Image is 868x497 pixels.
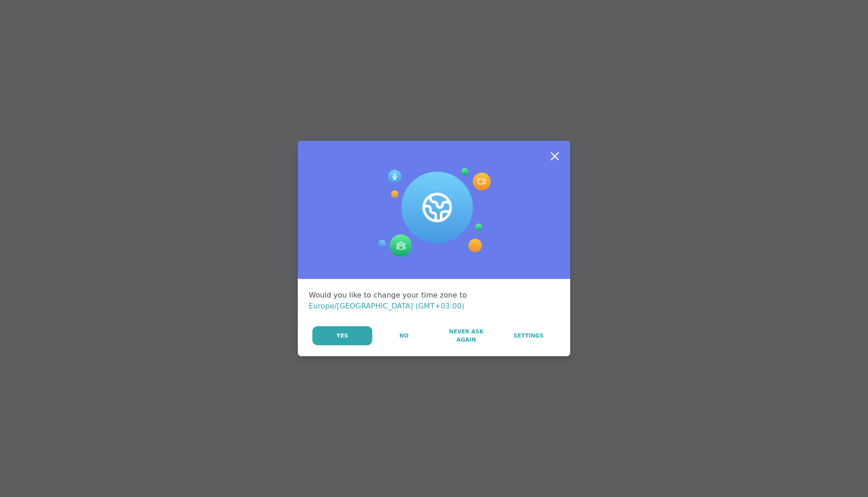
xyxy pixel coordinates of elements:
a: Settings [498,326,559,345]
span: Never Ask Again [440,328,492,344]
span: No [399,332,409,340]
button: Never Ask Again [435,326,497,345]
button: No [373,326,434,345]
button: Yes [312,326,372,345]
img: Session Experience [377,168,491,257]
span: Yes [336,332,348,340]
span: Settings [513,332,544,340]
span: Europe/[GEOGRAPHIC_DATA] (GMT+03:00) [309,302,464,310]
div: Would you like to change your time zone to [309,290,559,312]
